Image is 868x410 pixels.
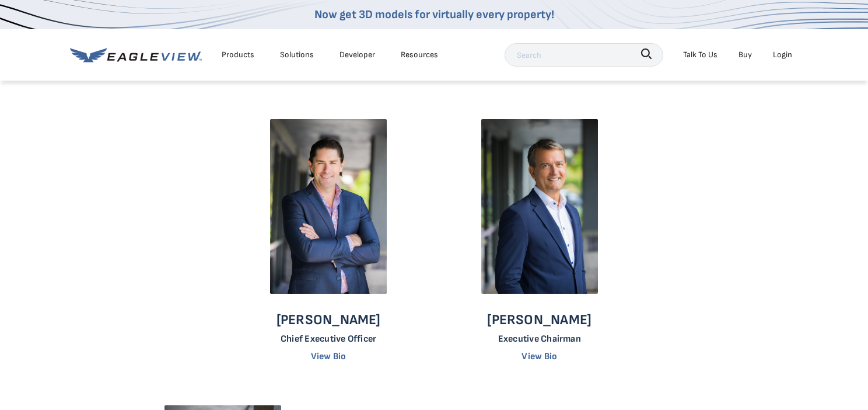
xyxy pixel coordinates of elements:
[738,47,752,62] a: Buy
[339,47,375,62] a: Developer
[401,47,438,62] div: Resources
[222,47,254,62] div: Products
[773,47,792,62] div: Login
[311,351,346,362] a: View Bio
[276,311,381,329] p: [PERSON_NAME]
[487,333,591,345] p: Executive Chairman
[270,119,387,294] img: Piers Dormeyer - Chief Executive Officer
[521,351,557,362] a: View Bio
[276,333,381,345] p: Chief Executive Officer
[481,119,598,294] img: Chris Jurasek - Chief Executive Officer
[280,47,314,62] div: Solutions
[487,311,591,329] p: [PERSON_NAME]
[505,43,663,67] input: Search
[683,47,717,62] div: Talk To Us
[314,8,554,22] a: Now get 3D models for virtually every property!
